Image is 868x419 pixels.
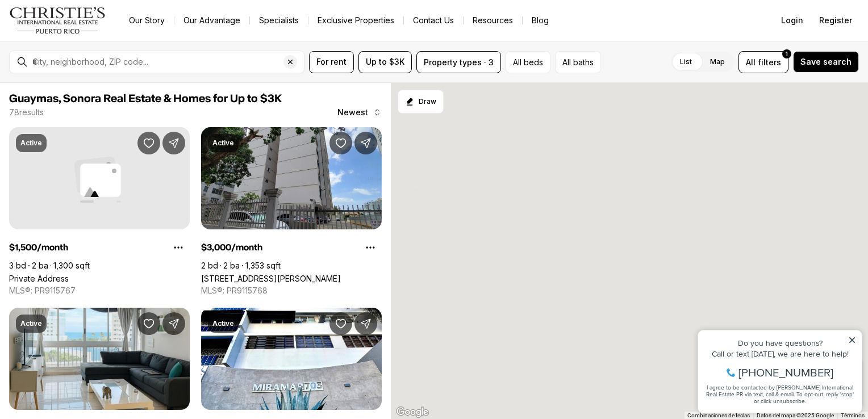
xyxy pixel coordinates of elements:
span: filters [758,56,781,68]
button: Save Property: 54 CONDADO AVE [137,312,160,335]
button: Login [774,9,810,32]
button: Property options [167,236,190,259]
p: Active [20,319,42,328]
button: Share Property [162,312,185,335]
div: Do you have questions? [12,26,164,33]
span: Up to $3K [366,57,404,66]
span: Login [781,16,803,25]
button: Save search [793,51,859,73]
span: I agree to be contacted by [PERSON_NAME] International Real Estate PR via text, call & email. To ... [14,70,162,91]
button: Newest [331,101,389,124]
button: Share Property [354,312,377,335]
p: Active [212,139,234,148]
span: All [746,56,756,68]
button: Clear search input [283,51,304,73]
button: All baths [555,51,601,73]
div: Call or text [DATE], we are here to help! [12,36,164,44]
a: Specialists [250,12,308,28]
a: Exclusive Properties [308,12,403,28]
a: Our Advantage [174,12,249,28]
span: 1 [786,49,788,58]
button: Contact Us [404,12,463,28]
button: All beds [506,51,550,73]
a: Resources [464,12,522,28]
button: Property types · 3 [416,51,501,73]
button: Save Property: 703 AVE.MIRAMAR #302 [329,312,352,335]
a: Blog [523,12,558,28]
span: [PHONE_NUMBER] [47,53,141,65]
label: Map [701,52,734,72]
button: Share Property [162,132,185,154]
label: List [671,52,701,72]
button: Share Property [354,132,377,154]
button: Save Property: 76 COND KINGS COURT #602 [329,132,352,154]
span: Newest [337,108,368,117]
span: For rent [316,57,347,66]
a: Our Story [120,12,174,28]
button: Start drawing [398,90,444,114]
p: 78 results [9,108,44,117]
span: Register [819,16,852,25]
p: Active [212,319,234,328]
img: logo [9,7,106,34]
a: 76 COND KINGS COURT #602, SAN JUAN PR, 00911 [201,274,341,283]
span: Save search [800,57,852,66]
p: Active [20,139,42,148]
button: Register [812,9,859,32]
button: Save Property: [137,132,160,154]
button: Allfilters1 [738,51,788,73]
button: For rent [309,51,354,73]
button: Property options [359,236,382,259]
button: Up to $3K [358,51,412,73]
a: Private Address [9,274,69,283]
span: Guaymas, Sonora Real Estate & Homes for Up to $3K [9,93,282,104]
